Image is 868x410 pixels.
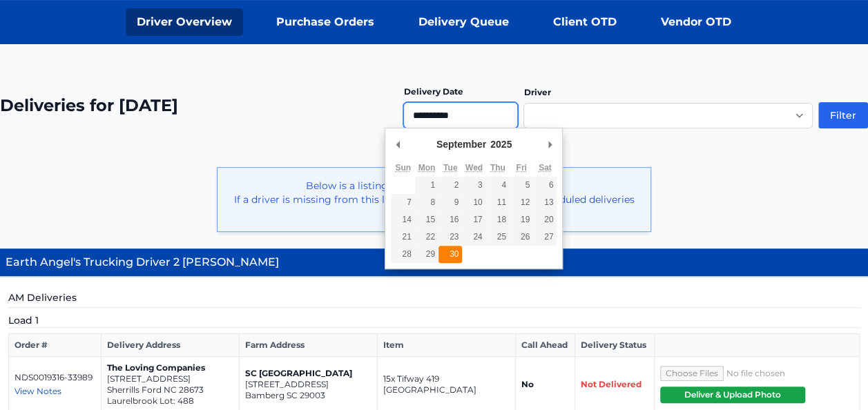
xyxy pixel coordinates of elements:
[415,246,438,263] button: 29
[107,384,233,396] p: Sherrills Ford NC 28673
[107,362,233,373] p: The Loving Companies
[533,228,557,246] button: 27
[443,163,457,173] abbr: Tuesday
[107,373,233,384] p: [STREET_ADDRESS]
[575,334,654,357] th: Delivery Status
[510,228,533,246] button: 26
[516,163,526,173] abbr: Friday
[533,211,557,228] button: 20
[488,134,514,155] div: 2025
[650,8,742,36] a: Vendor OTD
[462,194,485,211] button: 10
[581,379,642,389] span: Not Delivered
[101,334,239,357] th: Delivery Address
[415,194,438,211] button: 8
[465,163,483,173] abbr: Wednesday
[391,228,414,246] button: 21
[486,194,510,211] button: 11
[438,194,462,211] button: 9
[462,228,485,246] button: 24
[438,177,462,194] button: 2
[510,211,533,228] button: 19
[8,291,860,308] h5: AM Deliveries
[265,8,385,36] a: Purchase Orders
[245,368,372,379] p: SC [GEOGRAPHIC_DATA]
[533,194,557,211] button: 13
[15,386,61,396] span: View Notes
[486,177,510,194] button: 4
[391,194,414,211] button: 7
[415,211,438,228] button: 15
[391,134,405,155] button: Previous Month
[415,177,438,194] button: 1
[239,334,377,357] th: Farm Address
[403,102,518,128] input: Use the arrow keys to pick a date
[15,372,95,383] p: NDS0019316-33989
[229,179,639,220] p: Below is a listing of drivers with deliveries for [DATE]. If a driver is missing from this list -...
[486,228,510,246] button: 25
[818,102,868,128] button: Filter
[391,211,414,228] button: 14
[486,211,510,228] button: 18
[245,379,372,390] p: [STREET_ADDRESS]
[542,8,628,36] a: Client OTD
[539,163,552,173] abbr: Saturday
[510,177,533,194] button: 5
[377,334,515,357] th: Item
[418,163,436,173] abbr: Monday
[438,246,462,263] button: 30
[521,379,534,389] strong: No
[107,396,233,407] p: Laurelbrook Lot: 488
[391,246,414,263] button: 28
[510,194,533,211] button: 12
[407,8,520,36] a: Delivery Queue
[462,211,485,228] button: 17
[395,163,411,173] abbr: Sunday
[245,390,372,401] p: Bamberg SC 29003
[403,86,463,97] label: Delivery Date
[490,163,505,173] abbr: Thursday
[438,228,462,246] button: 23
[523,87,550,97] label: Driver
[543,134,557,155] button: Next Month
[515,334,575,357] th: Call Ahead
[8,313,860,328] h5: Load 1
[462,177,485,194] button: 3
[9,334,102,357] th: Order #
[434,134,488,155] div: September
[660,387,805,403] button: Deliver & Upload Photo
[438,211,462,228] button: 16
[415,228,438,246] button: 22
[533,177,557,194] button: 6
[126,8,243,36] a: Driver Overview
